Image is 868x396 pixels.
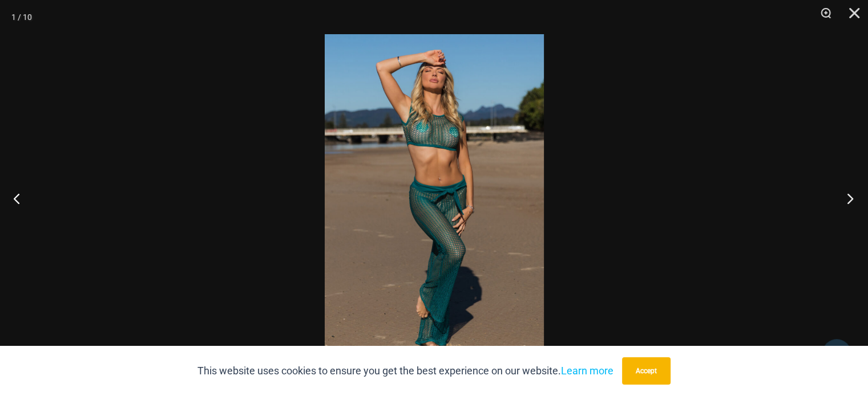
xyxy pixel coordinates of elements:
[197,362,613,379] p: This website uses cookies to ensure you get the best experience on our website.
[825,170,868,227] button: Next
[622,357,671,385] button: Accept
[11,9,32,26] div: 1 / 10
[561,365,613,377] a: Learn more
[325,34,544,362] img: Show Stopper Jade 366 Top 5007 pants 01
